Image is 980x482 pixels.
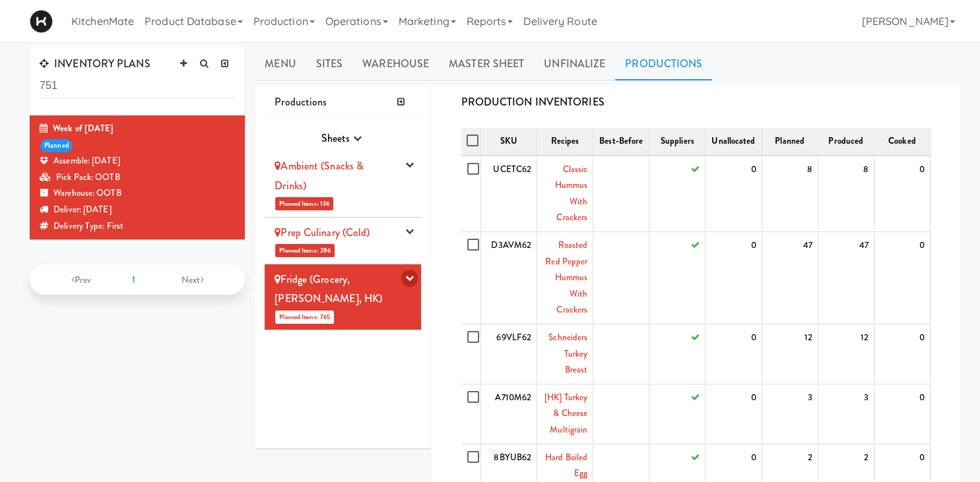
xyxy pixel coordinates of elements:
[762,156,818,232] td: 8
[461,94,604,109] span: PRODUCTION INVENTORIES
[275,225,370,240] a: Prep Culinary (Cold)
[615,47,712,80] a: Productions
[649,128,705,156] th: Suppliers
[275,197,333,210] span: Planned Items: 136
[548,331,587,376] a: Schneiders Turkey Breast
[818,128,874,156] th: Produced
[30,115,245,239] li: Week of [DATE]plannedAssemble: [DATE]Pick Pack: OOTBWarehouse: OOTBDeliver: [DATE]Delivery Type: ...
[705,128,762,156] th: Unallocated
[593,128,649,156] th: Best-Before
[544,391,587,436] a: [HK] Turkey & Cheese Multigrain
[461,156,930,232] tr: UCETC62Classic Hummus With Crackers0880
[40,185,235,202] div: Warehouse: OOTB
[705,232,762,324] td: 0
[275,272,382,307] a: Fridge (Grocery, [PERSON_NAME], HK)
[40,139,73,153] div: planned
[874,128,930,156] th: Cooked
[545,451,587,480] a: Hard Boiled Egg
[132,273,135,286] span: 1
[480,156,537,232] td: UCETC62
[265,264,421,330] li: Fridge (Grocery, [PERSON_NAME], HK)Planned Items: 765
[762,232,818,324] td: 47
[40,56,150,71] span: INVENTORY PLANS
[762,384,818,444] td: 3
[306,47,353,80] a: Sites
[762,128,818,156] th: Planned
[874,156,930,232] td: 0
[545,239,587,316] a: Roasted Red Pepper Hummus with Crackers
[40,202,235,218] div: Deliver: [DATE]
[818,232,874,324] td: 47
[275,311,334,324] span: Planned Items: 765
[275,244,335,257] span: Planned Items: 286
[265,218,421,264] li: Prep Culinary (Cold)Planned Items: 286
[818,324,874,384] td: 12
[874,324,930,384] td: 0
[439,47,534,80] a: Master Sheet
[275,158,364,193] a: Ambient (Snacks & Drinks)
[352,47,439,80] a: Warehouse
[275,94,327,109] span: Productions
[30,10,53,33] img: Micromart
[705,384,762,444] td: 0
[40,169,235,186] div: Pick Pack: OOTB
[461,324,930,384] tr: 69VLF62Schneiders Turkey Breast012120
[461,232,930,324] tr: D3AVM62Roasted Red Pepper Hummus with Crackers047470
[480,128,537,156] th: SKU
[480,232,537,324] td: D3AVM62
[705,324,762,384] td: 0
[818,156,874,232] td: 8
[874,384,930,444] td: 0
[705,156,762,232] td: 0
[818,384,874,444] td: 3
[255,47,306,80] a: Menu
[40,121,235,137] div: Week of [DATE]
[265,151,421,218] li: Ambient (Snacks & Drinks)Planned Items: 136
[321,131,350,146] span: Sheets
[537,128,593,156] th: Recipes
[555,163,588,224] a: Classic Hummus With Crackers
[40,153,235,169] div: Assemble: [DATE]
[40,74,235,98] input: Search Inventory Plans
[461,384,930,444] tr: A710M62[HK] Turkey & Cheese Multigrain0330
[40,218,235,235] div: Delivery Type: First
[480,324,537,384] td: 69VLF62
[480,384,537,444] td: A710M62
[762,324,818,384] td: 12
[534,47,615,80] a: Unfinalize
[874,232,930,324] td: 0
